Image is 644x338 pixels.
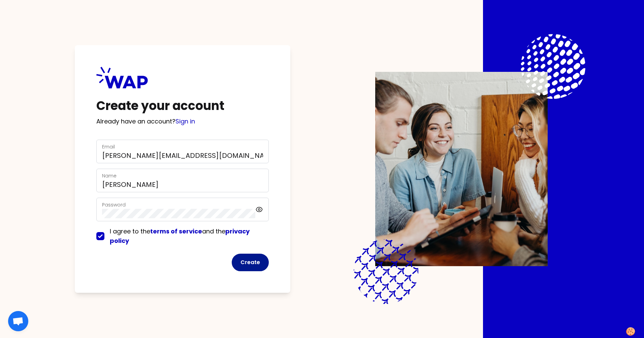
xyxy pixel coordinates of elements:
[375,72,548,266] img: Description
[110,227,250,245] span: I agree to the and the
[102,143,115,150] label: Email
[8,311,28,331] div: Ouvrir le chat
[150,227,202,235] a: terms of service
[102,201,126,208] label: Password
[102,172,117,179] label: Name
[96,99,269,113] h1: Create your account
[96,117,269,126] p: Already have an account?
[232,254,269,271] button: Create
[175,117,195,125] a: Sign in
